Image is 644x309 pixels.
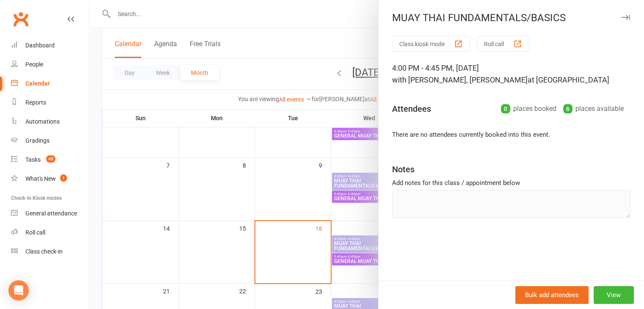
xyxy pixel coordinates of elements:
div: Calendar [25,80,50,87]
li: There are no attendees currently booked into this event. [392,130,630,140]
a: Reports [11,93,89,112]
a: Calendar [11,74,89,93]
div: Automations [25,118,60,125]
div: People [25,61,43,68]
div: General attendance [25,210,77,217]
div: MUAY THAI FUNDAMENTALS/BASICS [379,12,644,24]
a: Dashboard [11,36,89,55]
a: People [11,55,89,74]
a: General attendance kiosk mode [11,204,89,223]
div: places booked [501,103,556,115]
a: Roll call [11,223,89,242]
div: Open Intercom Messenger [8,280,29,301]
div: Notes [392,163,415,175]
div: Gradings [25,137,50,144]
a: Gradings [11,131,89,150]
div: Reports [25,99,46,106]
div: Tasks [25,156,41,163]
div: 6 [563,104,572,113]
div: Attendees [392,103,431,115]
button: View [594,286,634,304]
span: 45 [46,155,55,163]
span: with [PERSON_NAME], [PERSON_NAME] [392,75,528,84]
div: Dashboard [25,42,55,49]
button: Bulk add attendees [515,286,589,304]
div: 4:00 PM - 4:45 PM, [DATE] [392,62,630,86]
a: Clubworx [10,8,31,30]
a: Class kiosk mode [11,242,89,261]
a: Tasks 45 [11,150,89,169]
div: What's New [25,175,56,182]
div: Class check-in [25,248,63,255]
div: Roll call [25,229,45,236]
span: 1 [60,174,67,182]
div: places available [563,103,624,115]
div: Add notes for this class / appointment below [392,178,630,188]
button: Roll call [477,36,529,52]
a: Automations [11,112,89,131]
span: at [GEOGRAPHIC_DATA] [528,75,609,84]
div: 0 [501,104,510,113]
button: Class kiosk mode [392,36,470,52]
a: What's New1 [11,169,89,188]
